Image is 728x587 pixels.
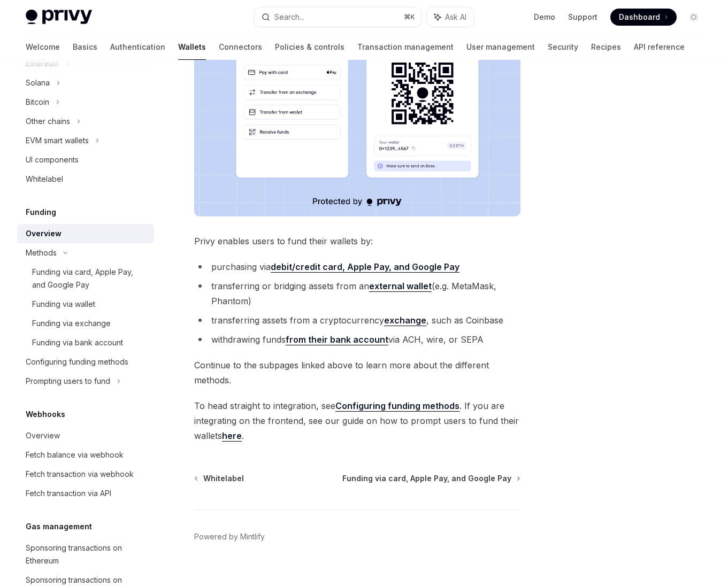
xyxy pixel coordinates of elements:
[26,227,62,240] div: Overview
[445,12,466,22] span: Ask AI
[26,134,89,147] div: EVM smart wallets
[384,315,426,326] strong: exchange
[194,279,520,308] li: transferring or bridging assets from an (e.g. MetaMask, Phantom)
[17,352,154,372] a: Configuring funding methods
[17,538,154,570] a: Sponsoring transactions on Ethereum
[26,408,65,421] h5: Webhooks
[32,336,123,349] div: Funding via bank account
[26,542,148,567] div: Sponsoring transactions on Ethereum
[32,266,148,291] div: Funding via card, Apple Pay, and Google Pay
[286,334,388,345] a: from their bank account
[610,9,677,26] a: Dashboard
[194,259,520,274] li: purchasing via
[73,34,97,60] a: Basics
[404,13,415,21] span: ⌘ K
[194,358,520,388] span: Continue to the subpages linked above to learn more about the different methods.
[194,234,520,249] span: Privy enables users to fund their wallets by:
[357,34,454,60] a: Transaction management
[26,34,60,60] a: Welcome
[26,115,70,128] div: Other chains
[194,398,520,443] span: To head straight to integration, see . If you are integrating on the frontend, see our guide on h...
[335,400,459,412] a: Configuring funding methods
[17,314,154,333] a: Funding via exchange
[17,169,154,189] a: Whitelabel
[26,468,134,481] div: Fetch transaction via webhook
[342,473,519,484] a: Funding via card, Apple Pay, and Google Pay
[26,429,60,442] div: Overview
[17,465,154,484] a: Fetch transaction via webhook
[32,317,111,330] div: Funding via exchange
[26,173,63,186] div: Whitelabel
[194,531,265,542] a: Powered by Mintlify
[26,487,111,500] div: Fetch transaction via API
[222,430,242,442] a: here
[219,34,262,60] a: Connectors
[466,34,535,60] a: User management
[685,9,702,26] button: Toggle dark mode
[369,281,432,291] strong: external wallet
[26,449,124,461] div: Fetch balance via webhook
[17,484,154,503] a: Fetch transaction via API
[194,332,520,347] li: withdrawing funds via ACH, wire, or SEPA
[274,11,304,24] div: Search...
[548,34,578,60] a: Security
[203,473,244,484] span: Whitelabel
[369,281,432,292] a: external wallet
[26,153,79,166] div: UI components
[342,473,511,484] span: Funding via card, Apple Pay, and Google Pay
[26,206,56,219] h5: Funding
[568,12,597,22] a: Support
[591,34,621,60] a: Recipes
[17,150,154,169] a: UI components
[26,10,92,25] img: light logo
[384,315,426,326] a: exchange
[26,375,110,388] div: Prompting users to fund
[534,12,555,22] a: Demo
[17,295,154,314] a: Funding via wallet
[32,298,95,311] div: Funding via wallet
[17,426,154,445] a: Overview
[194,313,520,328] li: transferring assets from a cryptocurrency , such as Coinbase
[26,356,128,368] div: Configuring funding methods
[254,7,422,27] button: Search...⌘K
[26,76,50,89] div: Solana
[178,34,206,60] a: Wallets
[110,34,165,60] a: Authentication
[427,7,474,27] button: Ask AI
[17,333,154,352] a: Funding via bank account
[17,445,154,465] a: Fetch balance via webhook
[271,261,459,273] a: debit/credit card, Apple Pay, and Google Pay
[634,34,685,60] a: API reference
[26,96,49,109] div: Bitcoin
[17,224,154,243] a: Overview
[17,262,154,295] a: Funding via card, Apple Pay, and Google Pay
[26,246,57,259] div: Methods
[26,520,92,533] h5: Gas management
[619,12,660,22] span: Dashboard
[275,34,344,60] a: Policies & controls
[195,473,244,484] a: Whitelabel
